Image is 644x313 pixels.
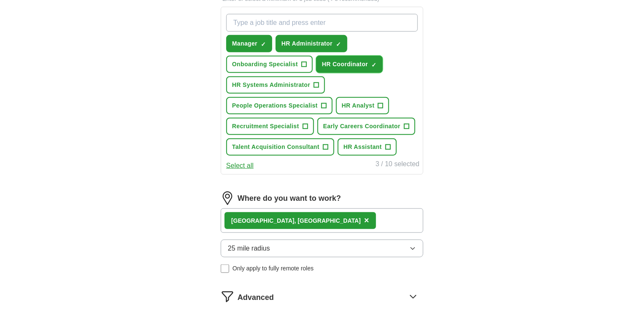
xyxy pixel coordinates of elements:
button: HR Coordinator✓ [316,56,383,73]
button: Manager✓ [226,35,272,52]
button: Onboarding Specialist [226,56,313,73]
img: location.png [221,192,234,205]
button: Talent Acquisition Consultant [226,138,334,156]
button: × [364,214,369,227]
button: Recruitment Specialist [226,118,314,135]
input: Type a job title and press enter [226,14,418,32]
span: Only apply to fully remote roles [233,264,314,273]
span: Talent Acquisition Consultant [232,143,319,151]
div: [GEOGRAPHIC_DATA], [GEOGRAPHIC_DATA] [231,216,361,225]
span: Early Careers Coordinator [323,122,400,131]
img: filter [221,290,234,303]
div: 3 / 10 selected [376,159,419,171]
span: ✓ [371,62,376,68]
span: Advanced [238,292,274,303]
span: HR Coordinator [322,60,368,69]
button: HR Systems Administrator [226,76,325,94]
span: Recruitment Specialist [232,122,299,131]
span: Onboarding Specialist [232,60,298,69]
button: Early Careers Coordinator [317,118,415,135]
span: HR Analyst [342,101,375,110]
span: HR Assistant [344,143,382,151]
span: ✓ [261,41,266,48]
button: 25 mile radius [221,240,423,257]
button: HR Assistant [338,138,397,156]
span: 25 mile radius [228,243,270,254]
span: Manager [232,39,257,48]
span: ✓ [336,41,341,48]
span: People Operations Specialist [232,101,318,110]
span: HR Systems Administrator [232,81,310,89]
button: Select all [226,161,254,171]
span: HR Administrator [281,39,333,48]
button: HR Administrator✓ [276,35,347,52]
span: × [364,216,369,225]
button: People Operations Specialist [226,97,333,114]
label: Where do you want to work? [238,193,341,204]
input: Only apply to fully remote roles [221,264,229,273]
button: HR Analyst [336,97,390,114]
